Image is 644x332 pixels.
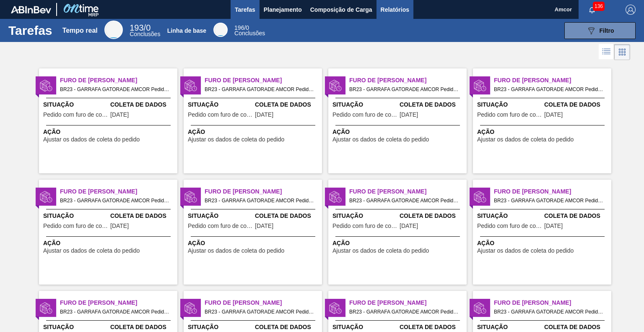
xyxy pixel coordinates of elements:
font: [DATE] [400,111,418,118]
span: Pedido com furo de coleta [43,112,108,118]
font: Situação [43,212,74,219]
div: Linha de base [234,25,265,36]
span: Pedido com furo de coleta [332,223,397,229]
font: Furo de [PERSON_NAME] [349,188,426,195]
span: Furo de Coleta [205,187,322,196]
span: 196 [234,24,244,31]
font: Pedido com furo de coleta [43,111,112,118]
div: Visão em Lista [599,44,614,60]
font: Pedido com furo de coleta [332,222,401,229]
span: Furo de Coleta [205,298,322,307]
span: Coleta de Dados [110,323,175,332]
span: Situação [188,100,253,109]
span: Furo de Coleta [494,298,611,307]
span: Furo de Coleta [60,76,177,85]
font: Relatórios [381,6,409,13]
div: Tempo real [104,21,123,39]
font: / [144,23,146,32]
font: Tarefas [8,24,52,37]
font: Ação [43,240,60,246]
font: Pedido com furo de coleta [477,222,545,229]
font: Furo de [PERSON_NAME] [494,188,571,195]
font: BR23 - GARRAFA GATORADE AMCOR Pedido - 1988891 [349,309,480,315]
span: Pedido com furo de coleta [332,112,397,118]
font: Situação [477,212,508,219]
font: Ajustar os dados de coleta do pedido [332,136,429,143]
span: 13/07/2025 [400,223,418,229]
font: Furo de [PERSON_NAME] [349,77,426,84]
span: 13/07/2025 [544,223,563,229]
font: Ajustar os dados de coleta do pedido [477,247,574,254]
font: Situação [477,101,508,108]
font: 0 [146,23,151,32]
font: Coleta de Dados [400,101,456,108]
font: Situação [477,324,508,330]
font: BR23 - GARRAFA GATORADE AMCOR Pedido - 1984952 [60,309,191,315]
font: Ação [188,240,205,246]
font: [DATE] [544,111,563,118]
span: 11/08/2025 [110,112,129,118]
span: Coleta de Dados [110,212,175,220]
span: Coleta de Dados [110,100,175,109]
span: Furo de Coleta [205,76,322,85]
font: Tarefas [235,6,255,13]
span: BR23 - GARRAFA GATORADE AMCOR Pedido - 1970897 [60,196,171,205]
font: Furo de [PERSON_NAME] [205,188,282,195]
span: Pedido com furo de coleta [43,223,108,229]
span: Situação [477,212,542,220]
font: Situação [188,101,218,108]
font: 136 [595,3,603,9]
img: Sair [626,5,636,15]
span: Coleta de Dados [400,100,465,109]
span: Furo de Coleta [349,298,467,307]
div: Visão em Cards [614,44,630,60]
font: Situação [188,324,218,330]
font: Coleta de Dados [255,212,311,219]
span: 193 [130,23,143,32]
font: Coleta de Dados [544,212,600,219]
span: 11/08/2025 [255,112,273,118]
font: Coleta de Dados [544,324,600,330]
img: TNhmsLtSVTkK8tSr43FrP2fwEKptu5GPRR3wAAAABJRU5ErkJggg== [11,6,51,13]
font: [DATE] [110,111,129,118]
span: BR23 - GARRAFA GATORADE AMCOR Pedido - 1970898 [205,196,315,205]
font: Ajustar os dados de coleta do pedido [477,136,574,143]
span: 11/08/2025 [544,112,563,118]
font: Situação [188,212,218,219]
span: BR23 - GARRAFA GATORADE AMCOR Pedido - 1970905 [494,196,605,205]
font: Furo de [PERSON_NAME] [494,299,571,306]
font: Pedido com furo de coleta [188,222,256,229]
span: Situação [477,100,542,109]
span: BR23 - GARRAFA GATORADE AMCOR Pedido - 1970894 [205,85,315,94]
span: Situação [332,323,397,332]
font: Coleta de Dados [110,212,166,219]
font: Ajustar os dados de coleta do pedido [332,247,429,254]
span: BR23 - GARRAFA GATORADE AMCOR Pedido - 1988892 [494,307,605,316]
font: BR23 - GARRAFA GATORADE AMCOR Pedido - 1970893 [60,86,191,92]
span: Pedido com furo de coleta [477,223,542,229]
span: Coleta de Dados [544,212,609,220]
font: Ação [477,240,494,246]
span: Coleta de Dados [544,100,609,109]
font: Ação [43,128,60,135]
font: / [244,24,246,31]
font: BR23 - GARRAFA GATORADE AMCOR Pedido - 1988892 [494,309,625,315]
span: Furo de Coleta [60,298,177,307]
span: Situação [43,323,108,332]
font: Ação [477,128,494,135]
img: status [184,79,197,92]
span: Situação [43,212,108,220]
span: Coleta de Dados [255,100,320,109]
img: status [329,79,342,92]
font: Ação [332,128,350,135]
font: Composição de Carga [310,6,372,13]
font: BR23 - GARRAFA GATORADE AMCOR Pedido - 1970894 [205,86,335,92]
font: Pedido com furo de coleta [43,222,112,229]
font: Furo de [PERSON_NAME] [60,188,137,195]
font: Ajustar os dados de coleta do pedido [43,136,140,143]
font: Situação [43,324,74,330]
font: Situação [332,324,363,330]
font: Ação [188,128,205,135]
font: Pedido com furo de coleta [477,111,545,118]
font: Pedido com furo de coleta [188,111,256,118]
